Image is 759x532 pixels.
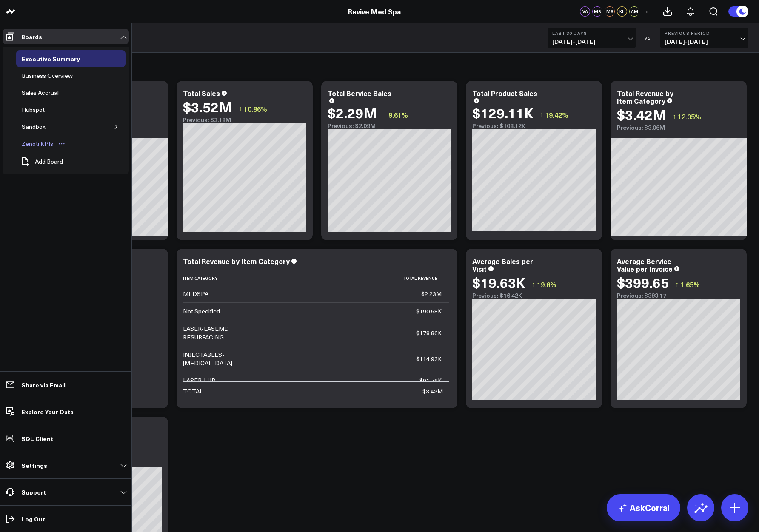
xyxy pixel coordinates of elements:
div: $399.65 [617,275,669,290]
div: Business Overview [20,71,75,81]
div: Total Revenue by Item Category [617,88,673,105]
a: HubspotOpen board menu [16,101,63,118]
a: Revive Med Spa [348,7,401,16]
a: Executive SummaryOpen board menu [16,50,98,67]
span: 19.6% [537,280,556,289]
div: MEDSPA [183,290,208,298]
div: $178.86K [416,329,442,337]
div: Hubspot [20,105,47,115]
div: $2.29M [328,105,377,120]
div: Sandbox [20,122,48,132]
button: Add Board [16,152,67,171]
div: Executive Summary [20,54,82,64]
a: AskCorral [607,494,680,521]
span: 10.86% [244,104,267,114]
span: 9.61% [388,110,408,119]
b: Last 30 Days [552,31,631,36]
div: MS [592,6,602,17]
a: Log Out [3,511,129,526]
a: SQL Client [3,431,129,446]
button: Last 30 Days[DATE]-[DATE] [548,28,636,48]
div: Previous: $16.42K [472,292,596,299]
div: MS [605,6,615,17]
div: VS [640,35,656,40]
div: Previous: $108.12K [472,122,596,129]
div: VA [580,6,590,17]
span: + [645,9,649,14]
div: $3.52M [183,99,232,114]
div: $190.58K [416,307,442,316]
th: Total Revenue [268,271,449,285]
div: KL [617,6,627,17]
a: Business OverviewOpen board menu [16,67,91,84]
div: Zenoti KPIs [20,139,55,149]
button: Previous Period[DATE]-[DATE] [660,28,748,48]
span: ↑ [675,279,679,290]
div: Previous: $3.06M [617,124,740,131]
div: TOTAL [183,387,203,395]
span: [DATE] - [DATE] [552,38,631,45]
span: 1.65% [680,280,700,289]
span: ↑ [673,111,676,122]
p: Boards [21,33,42,40]
span: [DATE] - [DATE] [665,38,744,45]
div: LASER-LASEMD RESURFACING [183,324,260,341]
span: ↑ [540,109,543,120]
span: 12.05% [678,112,701,121]
a: Sales AccrualOpen board menu [16,84,77,101]
div: Average Service Value per Invoice [617,256,673,273]
div: Sales Accrual [20,88,61,98]
a: SandboxOpen board menu [16,118,64,135]
div: $91.78K [419,376,442,385]
div: Not Specified [183,307,220,316]
span: Add Board [35,158,63,165]
span: ↑ [239,103,242,114]
p: SQL Client [21,435,53,442]
div: Previous: $3.18M [183,117,306,123]
button: + [642,6,652,17]
p: Support [21,489,46,495]
span: ↑ [532,279,535,290]
div: $2.23M [421,290,442,298]
div: $114.93K [416,355,442,363]
div: Previous: $393.17 [617,292,740,299]
p: Share via Email [21,381,66,388]
div: Average Sales per Visit [472,256,533,273]
div: $19.63K [472,275,525,290]
div: Total Revenue by Item Category [183,256,290,266]
div: AM [629,6,639,17]
span: ↑ [383,109,387,120]
span: 19.42% [545,110,568,119]
button: Open board menu [55,140,68,147]
div: LASER-LHR [183,376,215,385]
div: Previous: $2.09M [328,122,451,129]
p: Log Out [21,515,45,522]
p: Explore Your Data [21,408,74,415]
div: $3.42M [617,107,666,122]
b: Previous Period [665,31,744,36]
div: $129.11K [472,105,534,120]
th: Item Category [183,271,268,285]
div: Total Sales [183,88,220,98]
div: Total Product Sales [472,88,537,98]
div: Total Service Sales [328,88,391,98]
a: Zenoti KPIsOpen board menu [16,135,71,152]
p: Settings [21,462,47,469]
div: INJECTABLES-[MEDICAL_DATA] [183,350,260,367]
div: $3.42M [422,387,443,395]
